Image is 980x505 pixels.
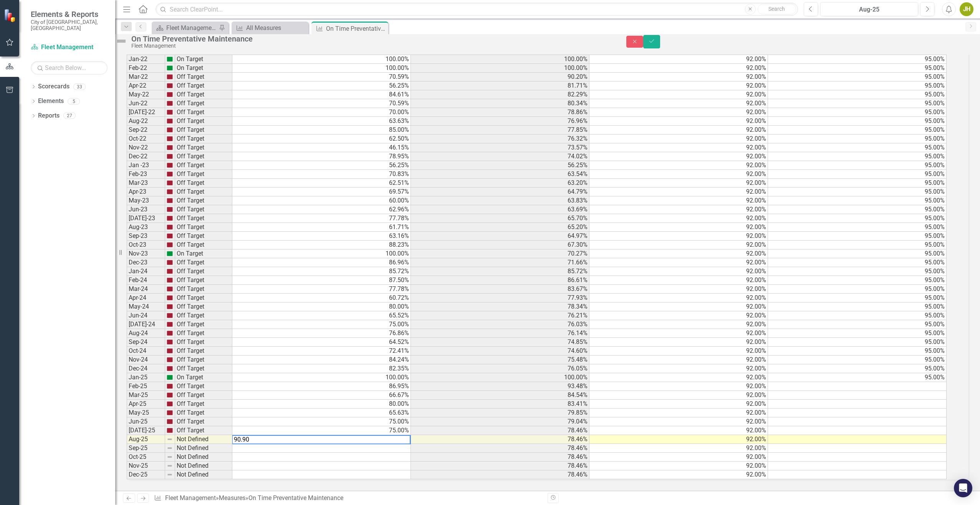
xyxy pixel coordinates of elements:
[232,196,411,205] td: 60.00%
[167,374,173,380] img: sFe+BgDoogf606sH+tNzl0fDd1dhkvtzBO+duPGw2+H13uy5+d+WHp5H8KPzz75JMADQpvv602v3rO1dGfRmF8ez3qe748GlV...
[167,401,173,407] img: gIiY6LcMCcdgAAAAABJRU5ErkJggg==
[127,143,165,152] td: Nov-22
[411,170,589,179] td: 63.54%
[823,5,915,14] div: Aug-25
[768,329,947,338] td: 95.00%
[167,339,173,345] img: gIiY6LcMCcdgAAAAABJRU5ErkJggg==
[589,355,768,364] td: 92.00%
[175,364,232,373] td: Off Target
[175,400,232,409] td: Off Target
[768,223,947,232] td: 95.00%
[411,258,589,267] td: 71.66%
[232,179,411,188] td: 62.51%
[167,198,173,204] img: gIiY6LcMCcdgAAAAABJRU5ErkJggg==
[768,355,947,364] td: 95.00%
[411,81,589,90] td: 81.71%
[768,170,947,179] td: 95.00%
[232,382,411,391] td: 86.95%
[175,223,232,232] td: Off Target
[411,64,589,73] td: 100.00%
[768,267,947,276] td: 95.00%
[232,55,411,64] td: 100.00%
[127,320,165,329] td: [DATE]-24
[167,392,173,398] img: gIiY6LcMCcdgAAAAABJRU5ErkJggg==
[232,302,411,311] td: 80.00%
[175,81,232,90] td: Off Target
[768,81,947,90] td: 95.00%
[411,249,589,258] td: 70.27%
[411,267,589,276] td: 85.72%
[232,311,411,320] td: 65.52%
[127,391,165,400] td: Mar-25
[233,23,306,33] a: All Measures
[411,364,589,373] td: 76.05%
[167,100,173,106] img: gIiY6LcMCcdgAAAAABJRU5ErkJggg==
[127,55,165,64] td: Jan-22
[127,373,165,382] td: Jan-25
[175,126,232,135] td: Off Target
[411,302,589,311] td: 78.34%
[768,214,947,223] td: 95.00%
[589,99,768,108] td: 92.00%
[127,126,165,135] td: Sep-22
[175,258,232,267] td: Off Target
[411,329,589,338] td: 76.14%
[768,108,947,117] td: 95.00%
[156,3,798,16] input: Search ClearPoint...
[175,285,232,294] td: Off Target
[232,214,411,223] td: 77.78%
[175,188,232,196] td: Off Target
[115,35,127,47] img: Not Defined
[167,145,173,151] img: gIiY6LcMCcdgAAAAABJRU5ErkJggg==
[175,64,232,73] td: On Target
[175,249,232,258] td: On Target
[232,223,411,232] td: 61.71%
[589,241,768,249] td: 92.00%
[167,321,173,327] img: gIiY6LcMCcdgAAAAABJRU5ErkJggg==
[167,357,173,363] img: gIiY6LcMCcdgAAAAABJRU5ErkJggg==
[167,304,173,310] img: gIiY6LcMCcdgAAAAABJRU5ErkJggg==
[768,90,947,99] td: 95.00%
[127,179,165,188] td: Mar-23
[411,355,589,364] td: 75.48%
[175,320,232,329] td: Off Target
[768,196,947,205] td: 95.00%
[589,55,768,64] td: 92.00%
[232,108,411,117] td: 70.00%
[411,409,589,417] td: 79.85%
[175,382,232,391] td: Off Target
[127,285,165,294] td: Mar-24
[411,205,589,214] td: 63.69%
[232,117,411,126] td: 63.63%
[175,161,232,170] td: Off Target
[589,276,768,285] td: 92.00%
[232,152,411,161] td: 78.95%
[589,249,768,258] td: 92.00%
[167,242,173,248] img: gIiY6LcMCcdgAAAAABJRU5ErkJggg==
[232,364,411,373] td: 82.35%
[589,196,768,205] td: 92.00%
[167,189,173,195] img: gIiY6LcMCcdgAAAAABJRU5ErkJggg==
[131,35,611,43] div: On Time Preventative Maintenance
[127,276,165,285] td: Feb-24
[232,188,411,196] td: 69.57%
[175,232,232,241] td: Off Target
[246,23,306,33] div: All Measures
[127,400,165,409] td: Apr-25
[411,232,589,241] td: 64.97%
[411,196,589,205] td: 63.83%
[768,64,947,73] td: 95.00%
[232,64,411,73] td: 100.00%
[167,153,173,159] img: gIiY6LcMCcdgAAAAABJRU5ErkJggg==
[411,161,589,170] td: 56.25%
[768,117,947,126] td: 95.00%
[589,329,768,338] td: 92.00%
[768,205,947,214] td: 95.00%
[232,329,411,338] td: 76.86%
[411,400,589,409] td: 83.41%
[960,2,973,16] button: JH
[167,286,173,292] img: gIiY6LcMCcdgAAAAABJRU5ErkJggg==
[38,111,60,120] a: Reports
[175,205,232,214] td: Off Target
[768,364,947,373] td: 95.00%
